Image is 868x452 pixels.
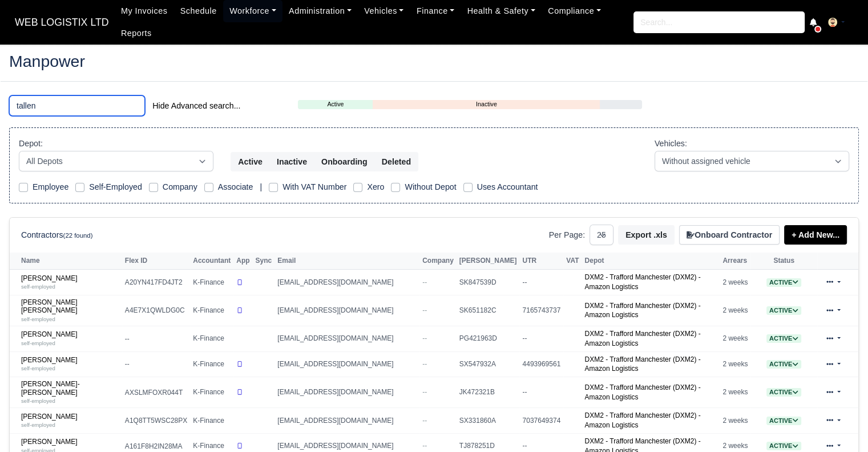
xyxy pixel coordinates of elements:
[766,278,801,286] a: Active
[584,411,700,429] a: DXM2 - Trafford Manchester (DXM2) - Amazon Logistics
[584,383,700,401] a: DXM2 - Trafford Manchester (DXM2) - Amazon Logistics
[720,326,750,352] td: 2 weeks
[21,356,119,373] a: [PERSON_NAME] self-employed
[21,316,55,322] small: self-employed
[89,181,142,194] label: Self-Employed
[457,295,520,326] td: SK651182C
[260,182,262,191] span: |
[519,253,563,270] th: UTR
[314,152,375,171] button: Onboarding
[720,253,750,270] th: Arrears
[21,422,55,428] small: self-employed
[1,44,867,81] div: Manpower
[633,11,805,33] input: Search...
[422,334,427,342] span: --
[21,398,55,404] small: self-employed
[190,295,233,326] td: K-Finance
[374,152,418,171] button: Deleted
[766,442,801,450] span: Active
[784,225,847,245] a: + Add New...
[21,380,119,405] a: [PERSON_NAME]-[PERSON_NAME] self-employed
[720,408,750,434] td: 2 weeks
[457,377,520,408] td: JK472321B
[122,295,190,326] td: A4E7X1QWLDG0C
[122,377,190,408] td: AXSLMFOXR044T
[145,96,248,115] button: Hide Advanced search...
[766,388,801,396] a: Active
[122,270,190,295] td: A20YN417FD4JT2
[457,351,520,377] td: SX547932A
[33,181,68,194] label: Employee
[218,181,253,194] label: Associate
[231,152,270,171] button: Active
[519,270,563,295] td: --
[10,253,122,270] th: Name
[274,253,419,270] th: Email
[766,442,801,450] a: Active
[618,225,675,245] button: Export .xls
[766,334,801,342] a: Active
[477,181,538,194] label: Uses Accountant
[584,302,700,319] a: DXM2 - Trafford Manchester (DXM2) - Amazon Logistics
[21,283,55,290] small: self-employed
[190,351,233,377] td: K-Finance
[422,388,427,396] span: --
[190,270,233,295] td: K-Finance
[519,326,563,352] td: --
[115,22,158,45] a: Reports
[679,225,780,245] button: Onboard Contractor
[720,351,750,377] td: 2 weeks
[457,253,520,270] th: [PERSON_NAME]
[282,181,346,194] label: With VAT Number
[233,253,252,270] th: App
[766,306,801,314] a: Active
[457,270,520,295] td: SK847539D
[766,306,801,315] span: Active
[19,137,43,150] label: Depot:
[766,360,801,368] a: Active
[274,408,419,434] td: [EMAIL_ADDRESS][DOMAIN_NAME]
[21,298,119,323] a: [PERSON_NAME] [PERSON_NAME] self-employed
[21,230,92,240] h6: Contractors
[457,326,520,352] td: PG421963D
[519,295,563,326] td: 7165743737
[457,408,520,434] td: SX331860A
[519,351,563,377] td: 4493969561
[253,253,275,270] th: Sync
[190,408,233,434] td: K-Finance
[274,270,419,295] td: [EMAIL_ADDRESS][DOMAIN_NAME]
[21,365,55,371] small: self-employed
[274,377,419,408] td: [EMAIL_ADDRESS][DOMAIN_NAME]
[122,351,190,377] td: --
[549,229,585,242] label: Per Page:
[21,340,55,346] small: self-employed
[21,330,119,347] a: [PERSON_NAME] self-employed
[9,53,859,69] h2: Manpower
[190,253,233,270] th: Accountant
[21,413,119,429] a: [PERSON_NAME] self-employed
[9,11,115,34] span: WEB LOGISTIX LTD
[298,99,373,109] a: Active
[422,278,427,286] span: --
[9,95,145,116] input: Search (by name, email, transporter id) ...
[766,417,801,425] a: Active
[750,253,817,270] th: Status
[584,330,700,347] a: DXM2 - Trafford Manchester (DXM2) - Amazon Logistics
[422,442,427,450] span: --
[190,326,233,352] td: K-Finance
[720,295,750,326] td: 2 weeks
[274,351,419,377] td: [EMAIL_ADDRESS][DOMAIN_NAME]
[766,388,801,397] span: Active
[122,326,190,352] td: --
[122,408,190,434] td: A1Q8TT5WSC28PX
[720,377,750,408] td: 2 weeks
[584,273,700,291] a: DXM2 - Trafford Manchester (DXM2) - Amazon Logistics
[766,334,801,343] span: Active
[274,295,419,326] td: [EMAIL_ADDRESS][DOMAIN_NAME]
[373,99,600,109] a: Inactive
[519,377,563,408] td: --
[21,274,119,291] a: [PERSON_NAME] self-employed
[274,326,419,352] td: [EMAIL_ADDRESS][DOMAIN_NAME]
[519,408,563,434] td: 7037649374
